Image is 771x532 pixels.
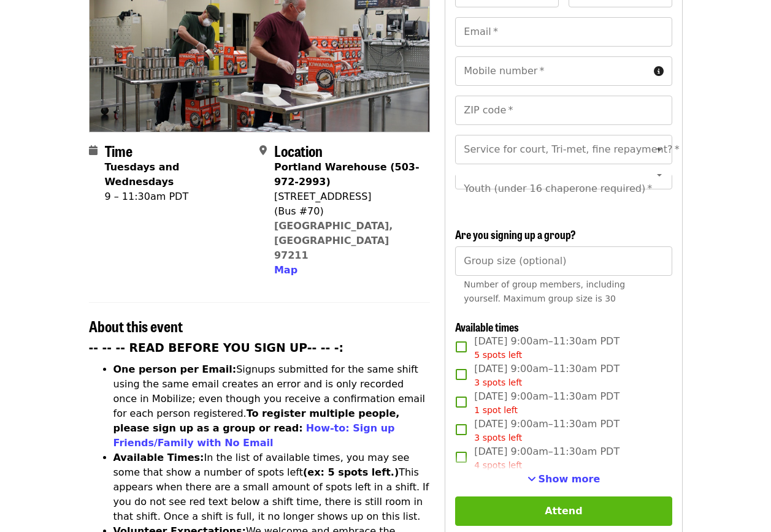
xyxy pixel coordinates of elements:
[474,389,619,417] span: [DATE] 9:00am–11:30am PDT
[274,204,420,219] div: (Bus #70)
[89,315,183,336] span: About this event
[527,472,600,487] button: See more timeslots
[455,226,576,242] span: Are you signing up a group?
[474,417,619,444] span: [DATE] 9:00am–11:30am PDT
[474,444,619,472] span: [DATE] 9:00am–11:30am PDT
[303,466,399,478] strong: (ex: 5 spots left.)
[89,145,98,156] i: calendar icon
[474,405,518,415] span: 1 spot left
[474,334,619,362] span: [DATE] 9:00am–11:30am PDT
[455,56,648,86] input: Mobile number
[274,140,323,161] span: Location
[113,362,431,450] li: Signups submitted for the same shift using the same email creates an error and is only recorded o...
[474,362,619,389] span: [DATE] 9:00am–11:30am PDT
[259,145,267,156] i: map-marker-alt icon
[474,350,522,360] span: 5 spots left
[474,460,522,470] span: 4 spots left
[113,452,204,463] strong: Available Times:
[274,161,420,188] strong: Portland Warehouse (503-972-2993)
[274,263,297,278] button: Map
[464,279,625,303] span: Number of group members, including yourself. Maximum group size is 30
[113,408,400,434] strong: To register multiple people, please sign up as a group or read:
[113,450,431,524] li: In the list of available times, you may see some that show a number of spots left This appears wh...
[651,141,668,158] button: Open
[455,96,672,125] input: ZIP code
[105,161,180,188] strong: Tuesdays and Wednesdays
[455,496,672,526] button: Attend
[455,17,672,47] input: Email
[105,140,132,161] span: Time
[539,473,600,485] span: Show more
[455,246,672,276] input: [object Object]
[455,319,519,335] span: Available times
[274,189,420,204] div: [STREET_ADDRESS]
[654,66,664,77] i: circle-info icon
[474,378,522,387] span: 3 spots left
[113,422,395,449] a: How-to: Sign up Friends/Family with No Email
[89,341,344,354] strong: -- -- -- READ BEFORE YOU SIGN UP-- -- -:
[274,220,393,261] a: [GEOGRAPHIC_DATA], [GEOGRAPHIC_DATA] 97211
[105,189,250,204] div: 9 – 11:30am PDT
[651,166,668,183] button: Open
[113,363,237,375] strong: One person per Email:
[274,264,297,276] span: Map
[474,433,522,443] span: 3 spots left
